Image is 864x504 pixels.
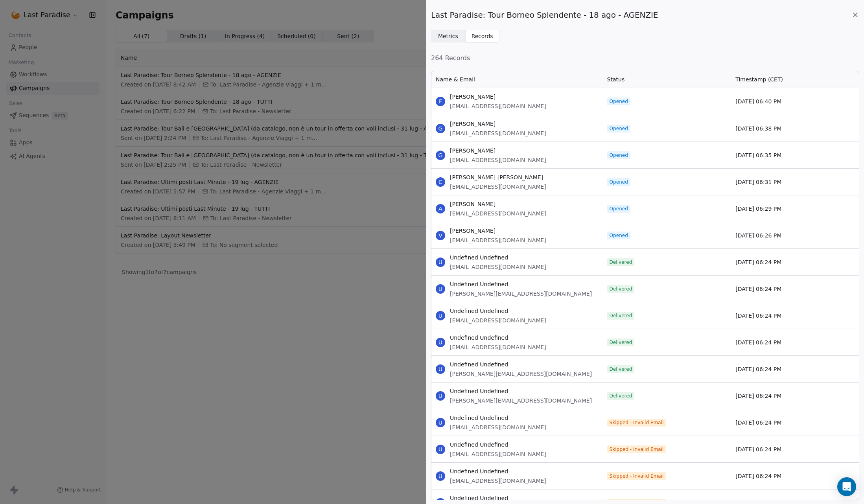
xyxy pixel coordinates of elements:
[735,258,781,266] span: [DATE] 06:24 PM
[735,151,781,159] span: [DATE] 06:35 PM
[436,391,445,401] span: U
[610,339,632,346] span: Delivered
[610,206,628,212] span: Opened
[735,419,781,427] span: [DATE] 06:24 PM
[436,445,445,454] span: U
[450,397,592,405] span: [PERSON_NAME][EMAIL_ADDRESS][DOMAIN_NAME]
[610,152,628,158] span: Opened
[450,280,592,288] span: Undefined Undefined
[431,53,859,63] span: 264 Records
[450,173,546,181] span: [PERSON_NAME] [PERSON_NAME]
[450,236,546,244] span: [EMAIL_ADDRESS][DOMAIN_NAME]
[610,313,632,319] span: Delivered
[450,370,592,378] span: [PERSON_NAME][EMAIL_ADDRESS][DOMAIN_NAME]
[450,147,546,155] span: [PERSON_NAME]
[450,441,546,449] span: Undefined Undefined
[450,343,546,351] span: [EMAIL_ADDRESS][DOMAIN_NAME]
[610,473,664,479] span: Skipped - Invalid Email
[450,316,546,324] span: [EMAIL_ADDRESS][DOMAIN_NAME]
[610,179,628,185] span: Opened
[450,423,546,431] span: [EMAIL_ADDRESS][DOMAIN_NAME]
[450,183,546,191] span: [EMAIL_ADDRESS][DOMAIN_NAME]
[450,494,546,502] span: Undefined Undefined
[438,32,458,40] span: Metrics
[607,75,625,83] span: Status
[735,285,781,293] span: [DATE] 06:24 PM
[450,156,546,164] span: [EMAIL_ADDRESS][DOMAIN_NAME]
[735,312,781,320] span: [DATE] 06:24 PM
[436,258,445,267] span: U
[436,418,445,427] span: U
[450,227,546,235] span: [PERSON_NAME]
[436,364,445,374] span: U
[610,393,632,399] span: Delivered
[610,446,664,452] span: Skipped - Invalid Email
[450,334,546,342] span: Undefined Undefined
[837,477,856,496] div: Open Intercom Messenger
[450,102,546,110] span: [EMAIL_ADDRESS][DOMAIN_NAME]
[450,307,546,315] span: Undefined Undefined
[735,365,781,373] span: [DATE] 06:24 PM
[436,151,445,160] span: G
[450,467,546,475] span: Undefined Undefined
[436,124,445,133] span: G
[610,366,632,372] span: Delivered
[436,75,475,83] span: Name & Email
[735,232,781,239] span: [DATE] 06:26 PM
[735,97,781,105] span: [DATE] 06:40 PM
[436,97,445,106] span: F
[450,200,546,208] span: [PERSON_NAME]
[610,259,632,265] span: Delivered
[450,450,546,458] span: [EMAIL_ADDRESS][DOMAIN_NAME]
[450,414,546,422] span: Undefined Undefined
[735,205,781,213] span: [DATE] 06:29 PM
[450,254,546,261] span: Undefined Undefined
[450,477,546,485] span: [EMAIL_ADDRESS][DOMAIN_NAME]
[610,232,628,239] span: Opened
[450,263,546,271] span: [EMAIL_ADDRESS][DOMAIN_NAME]
[436,177,445,187] span: C
[450,210,546,217] span: [EMAIL_ADDRESS][DOMAIN_NAME]
[436,338,445,347] span: U
[735,472,781,480] span: [DATE] 06:24 PM
[450,361,592,368] span: Undefined Undefined
[735,338,781,346] span: [DATE] 06:24 PM
[735,392,781,400] span: [DATE] 06:24 PM
[735,178,781,186] span: [DATE] 06:31 PM
[450,290,592,298] span: [PERSON_NAME][EMAIL_ADDRESS][DOMAIN_NAME]
[431,88,859,501] div: grid
[436,231,445,240] span: V
[450,120,546,128] span: [PERSON_NAME]
[735,75,783,83] span: Timestamp (CET)
[436,311,445,320] span: U
[450,387,592,395] span: Undefined Undefined
[610,98,628,105] span: Opened
[436,204,445,213] span: A
[610,286,632,292] span: Delivered
[436,471,445,481] span: U
[450,129,546,137] span: [EMAIL_ADDRESS][DOMAIN_NAME]
[735,125,781,132] span: [DATE] 06:38 PM
[431,9,658,20] span: Last Paradise: Tour Borneo Splendente - 18 ago - AGENZIE
[735,445,781,453] span: [DATE] 06:24 PM
[610,125,628,132] span: Opened
[436,284,445,294] span: U
[450,93,546,101] span: [PERSON_NAME]
[610,419,664,426] span: Skipped - Invalid Email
